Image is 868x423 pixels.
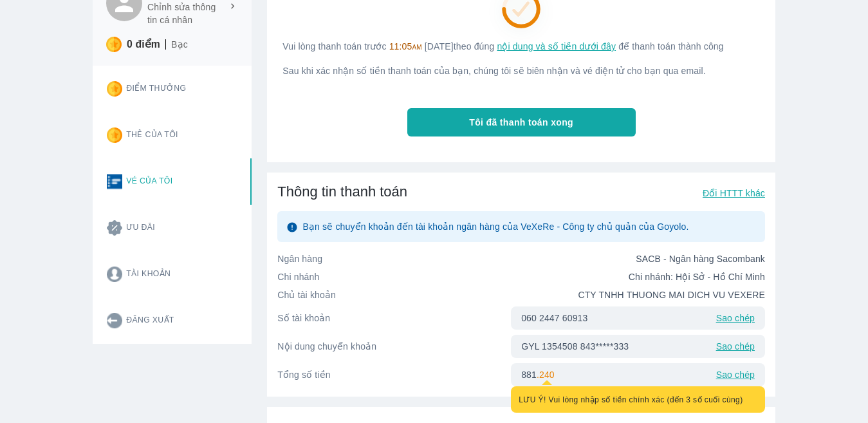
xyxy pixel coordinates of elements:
p: Nội dung chuyển khoản [277,340,511,353]
p: SACB - Ngân hàng Sacombank [521,252,765,265]
p: Chi nhánh: Hội Sở - Hồ Chí Minh [521,270,765,283]
button: Điểm thưởng [97,66,252,112]
p: CTY TNHH THUONG MAI DICH VU VEXERE [521,288,765,301]
img: logout [107,313,122,328]
button: Ưu đãi [97,205,252,251]
p: Sao chép [716,340,755,353]
p: Chủ tài khoản [277,288,521,301]
p: Chỉnh sửa thông tin cá nhân [147,1,222,26]
div: Card thong tin user [93,66,252,344]
span: AM [412,44,421,51]
button: Tài khoản [97,251,252,297]
button: Thẻ của tôi [97,112,252,158]
p: Bạc [171,38,188,51]
p: Bạn sẽ chuyển khoản đến tài khoản ngân hàng của VeXeRe - Công ty chủ quản của Goyolo. [302,220,688,233]
img: ticket [107,174,122,189]
img: promotion [107,220,122,236]
p: Sao chép [716,368,755,381]
img: star [107,127,122,143]
p: Ngân hàng [277,252,521,265]
p: Số tài khoản [277,312,511,324]
button: Đăng xuất [97,297,252,344]
p: Đổi HTTT khác [703,187,765,200]
p: 060 2447 60913 [521,312,587,324]
span: Tôi đã thanh toán xong [469,116,573,129]
p: . 240 [537,368,555,381]
img: account [107,267,122,282]
button: Vé của tôi [97,158,252,205]
p: 0 điểm [127,38,160,51]
button: Tôi đã thanh toán xong [407,108,636,136]
span: 11:05 [389,41,412,52]
p: Vui lòng thanh toán trước [DATE] theo đúng để thanh toán thành công Sau khi xác nhận số tiền than... [282,40,760,77]
p: Chi nhánh [277,270,521,283]
p: Tổng số tiền [277,368,511,381]
span: LƯU Ý! Vui lòng nhập số tiền chính xác (đến 3 số cuối cùng) [519,395,743,404]
img: star [107,81,122,97]
p: Sao chép [716,312,755,324]
span: Thông tin thanh toán [277,183,407,201]
img: star [106,37,122,52]
p: 881 [521,368,537,381]
span: nội dung và số tiền dưới đây [497,41,616,52]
